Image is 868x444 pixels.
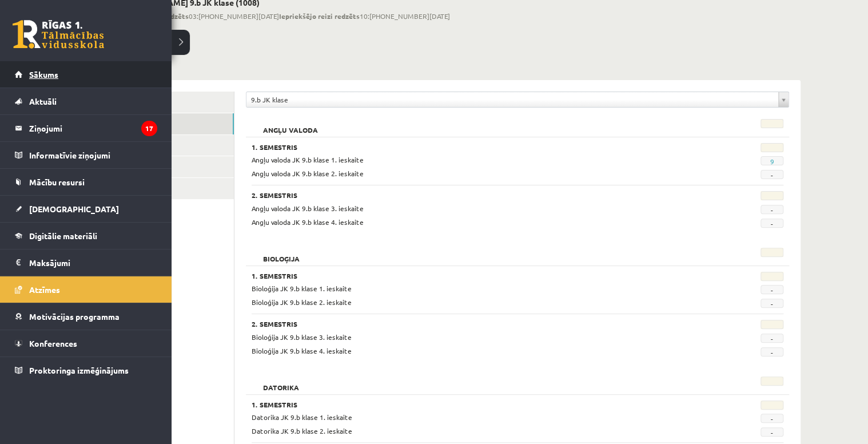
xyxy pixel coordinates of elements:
a: Sākums [15,61,157,88]
b: Iepriekšējo reizi redzēts [279,11,360,21]
a: Digitālie materiāli [15,223,157,249]
span: Bioloģija JK 9.b klase 1. ieskaite [252,284,352,293]
span: - [761,347,783,356]
span: Bioloģija JK 9.b klase 2. ieskaite [252,298,352,307]
a: 9 [770,157,774,166]
span: Bioloģija JK 9.b klase 3. ieskaite [252,332,352,342]
h3: 1. Semestris [252,143,692,151]
span: 03:[PHONE_NUMBER][DATE] 10:[PHONE_NUMBER][DATE] [122,11,450,21]
h2: Angļu valoda [252,119,329,130]
h2: Datorika [252,376,310,388]
span: Mācību resursi [29,177,85,187]
span: Angļu valoda JK 9.b klase 4. ieskaite [252,217,364,227]
span: Angļu valoda JK 9.b klase 3. ieskaite [252,204,364,213]
span: Atzīmes [29,284,60,295]
h3: 1. Semestris [252,272,692,280]
span: Datorika JK 9.b klase 2. ieskaite [252,426,352,435]
a: 9.b JK klase [246,92,789,107]
span: Angļu valoda JK 9.b klase 2. ieskaite [252,169,364,178]
a: Atzīmes [15,276,157,303]
a: Aktuāli [15,88,157,114]
span: [DEMOGRAPHIC_DATA] [29,204,119,214]
span: Angļu valoda JK 9.b klase 1. ieskaite [252,155,364,164]
h3: 2. Semestris [252,320,692,328]
h3: 2. Semestris [252,191,692,199]
span: - [761,170,783,179]
span: - [761,205,783,214]
a: Proktoringa izmēģinājums [15,357,157,383]
span: - [761,219,783,228]
a: Informatīvie ziņojumi [15,142,157,168]
span: - [761,427,783,437]
span: 9.b JK klase [251,92,774,107]
legend: Informatīvie ziņojumi [29,142,157,168]
i: 17 [141,121,157,136]
span: Digitālie materiāli [29,231,97,241]
span: Konferences [29,338,77,348]
span: Proktoringa izmēģinājums [29,365,129,375]
legend: Ziņojumi [29,115,157,141]
span: - [761,334,783,343]
h3: 1. Semestris [252,401,692,409]
span: - [761,285,783,294]
a: Mācību resursi [15,169,157,195]
a: [DEMOGRAPHIC_DATA] [15,196,157,222]
a: Rīgas 1. Tālmācības vidusskola [13,20,104,49]
span: Datorika JK 9.b klase 1. ieskaite [252,413,352,422]
span: Sākums [29,69,58,80]
span: Motivācijas programma [29,311,120,322]
h2: Bioloģija [252,248,311,259]
a: Maksājumi [15,249,157,276]
a: Motivācijas programma [15,303,157,330]
span: - [761,299,783,308]
span: Bioloģija JK 9.b klase 4. ieskaite [252,346,352,355]
a: Ziņojumi17 [15,115,157,141]
legend: Maksājumi [29,249,157,276]
a: Konferences [15,330,157,356]
span: Aktuāli [29,96,57,106]
span: - [761,414,783,423]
